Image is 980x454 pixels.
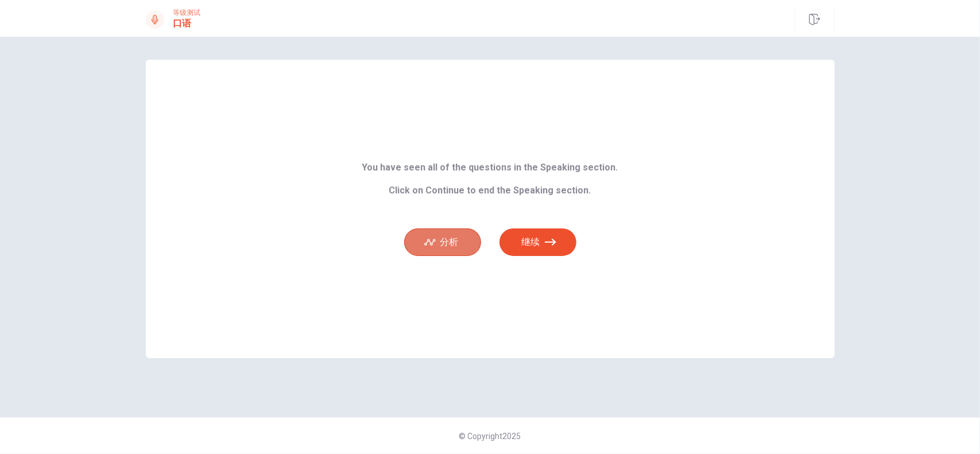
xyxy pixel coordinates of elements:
span: © Copyright 2025 [459,432,521,441]
button: 分析 [404,228,481,256]
h1: 口语 [173,17,201,30]
span: 等级测试 [173,9,201,17]
button: 继续 [499,228,576,256]
b: You have seen all of the questions in the Speaking section. Click on Continue to end the Speaking... [362,162,618,196]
